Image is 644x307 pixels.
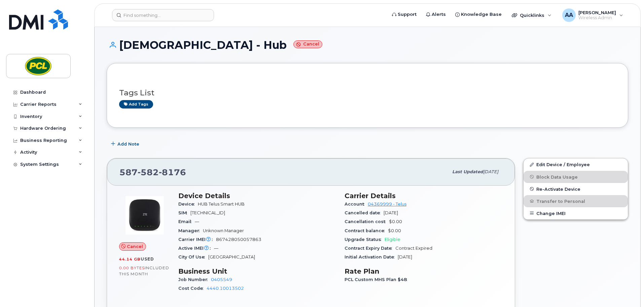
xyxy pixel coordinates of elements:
[124,195,165,236] img: image20231002-4137094-1t73e06.jpeg
[178,246,214,251] span: Active IMEI
[345,202,368,207] span: Account
[483,169,498,174] span: [DATE]
[207,286,244,291] a: 4440.10013502
[536,186,580,191] span: Re-Activate Device
[119,265,169,276] span: included this month
[117,141,139,147] span: Add Note
[178,228,203,233] span: Manager
[345,254,398,259] span: Initial Activation Date
[190,210,225,215] span: [TECHNICAL_ID]
[119,257,141,262] span: 44.14 GB
[345,246,395,251] span: Contract Expiry Date
[211,277,232,282] a: 0405549
[345,228,388,233] span: Contract balance
[178,237,216,242] span: Carrier IMEI
[388,228,401,233] span: $0.00
[178,277,211,282] span: Job Number
[119,266,145,270] span: 0.00 Bytes
[452,169,483,174] span: Last updated
[385,237,400,242] span: Eligible
[107,138,145,150] button: Add Note
[395,246,432,251] span: Contract Expired
[524,207,628,219] button: Change IMEI
[524,183,628,195] button: Re-Activate Device
[138,167,159,177] span: 582
[178,210,190,215] span: SIM
[119,167,186,177] span: 587
[178,286,207,291] span: Cost Code
[345,192,503,200] h3: Carrier Details
[293,40,322,48] small: Cancel
[127,243,143,250] span: Cancel
[384,210,398,215] span: [DATE]
[203,228,244,233] span: Unknown Manager
[107,39,628,51] h1: [DEMOGRAPHIC_DATA] - Hub
[389,219,402,224] span: $0.00
[368,202,406,207] a: 04369999 - Telus
[345,277,410,282] span: PCL Custom MHS Plan $48
[208,254,255,259] span: [GEOGRAPHIC_DATA]
[524,195,628,207] button: Transfer to Personal
[524,158,628,171] a: Edit Device / Employee
[214,246,218,251] span: —
[198,202,245,207] span: HUB Telus Smart HUB
[398,254,412,259] span: [DATE]
[195,219,199,224] span: —
[178,254,208,259] span: City Of Use
[178,192,336,200] h3: Device Details
[119,89,616,97] h3: Tags List
[178,267,336,275] h3: Business Unit
[524,171,628,183] button: Block Data Usage
[345,237,385,242] span: Upgrade Status
[141,256,154,262] span: used
[178,202,198,207] span: Device
[159,167,186,177] span: 8176
[216,237,261,242] span: 867428050057863
[345,210,384,215] span: Cancelled date
[119,100,153,109] a: Add tags
[178,219,195,224] span: Email
[345,267,503,275] h3: Rate Plan
[345,219,389,224] span: Cancellation cost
